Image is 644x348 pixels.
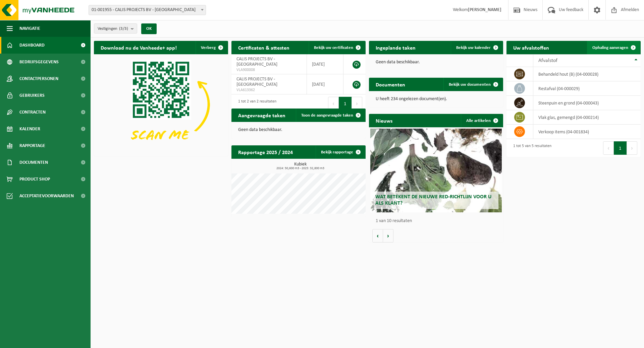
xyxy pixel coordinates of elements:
count: (3/3) [119,26,128,31]
span: Product Shop [19,171,50,188]
a: Bekijk uw kalender [451,41,502,54]
a: Alle artikelen [461,114,502,127]
span: Documenten [19,154,48,171]
span: Verberg [201,46,216,50]
a: Ophaling aanvragen [587,41,640,54]
h2: Aangevraagde taken [231,109,292,122]
span: Ophaling aanvragen [592,46,628,50]
button: Verberg [196,41,227,54]
span: Kalender [19,121,40,137]
img: Download de VHEPlus App [94,54,228,155]
button: OK [141,23,157,34]
button: 1 [339,97,352,110]
a: Bekijk rapportage [316,145,365,159]
span: 01-001955 - CALIS PROJECTS BV - GELUWE [89,5,206,15]
td: [DATE] [307,74,343,94]
span: Afvalstof [538,58,557,63]
div: 1 tot 2 van 2 resultaten [235,96,276,111]
h2: Rapportage 2025 / 2024 [231,145,300,158]
span: Contracten [19,104,46,121]
span: Toon de aangevraagde taken [301,113,353,118]
button: Previous [603,141,614,155]
h2: Certificaten & attesten [231,41,296,54]
td: restafval (04-000029) [533,81,641,96]
span: Bekijk uw certificaten [314,46,353,50]
td: [DATE] [307,54,343,74]
span: Dashboard [19,37,45,54]
span: VLA613362 [236,87,302,93]
span: Vestigingen [98,24,128,34]
h2: Uw afvalstoffen [506,41,556,54]
button: Volgende [383,229,393,242]
a: Bekijk uw documenten [443,78,502,91]
p: Geen data beschikbaar. [376,60,496,65]
h2: Ingeplande taken [369,41,422,54]
span: CALIS PROJECTS BV - [GEOGRAPHIC_DATA] [236,57,277,67]
span: Contactpersonen [19,70,58,87]
button: Vorige [372,229,383,242]
td: steenpuin en grond (04-000043) [533,96,641,110]
button: Next [352,97,362,110]
div: 1 tot 5 van 5 resultaten [510,141,551,155]
span: Bekijk uw documenten [449,82,491,87]
p: U heeft 234 ongelezen document(en). [376,97,496,101]
button: Vestigingen(3/3) [94,23,137,33]
span: 01-001955 - CALIS PROJECTS BV - GELUWE [89,5,206,15]
span: Rapportage [19,137,45,154]
p: Geen data beschikbaar. [238,128,359,132]
button: 1 [614,141,627,155]
span: Acceptatievoorwaarden [19,188,74,204]
span: Gebruikers [19,87,45,104]
span: CALIS PROJECTS BV - [GEOGRAPHIC_DATA] [236,77,277,87]
button: Previous [328,97,339,110]
h3: Kubiek [235,162,366,170]
h2: Documenten [369,78,412,91]
span: Bekijk uw kalender [456,46,491,50]
p: 1 van 10 resultaten [376,219,500,223]
td: verkoop items (04-001834) [533,125,641,139]
h2: Nieuws [369,114,399,127]
span: Bedrijfsgegevens [19,54,59,70]
span: 2024: 50,600 m3 - 2025: 32,800 m3 [235,167,366,170]
span: VLA900008 [236,67,302,73]
button: Next [627,141,637,155]
span: Wat betekent de nieuwe RED-richtlijn voor u als klant? [375,194,491,206]
a: Wat betekent de nieuwe RED-richtlijn voor u als klant? [370,129,502,212]
td: behandeld hout (B) (04-000028) [533,67,641,81]
td: vlak glas, gemengd (04-000214) [533,110,641,125]
h2: Download nu de Vanheede+ app! [94,41,183,54]
a: Toon de aangevraagde taken [296,109,365,122]
strong: [PERSON_NAME] [468,7,501,12]
span: Navigatie [19,20,40,37]
a: Bekijk uw certificaten [309,41,365,54]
